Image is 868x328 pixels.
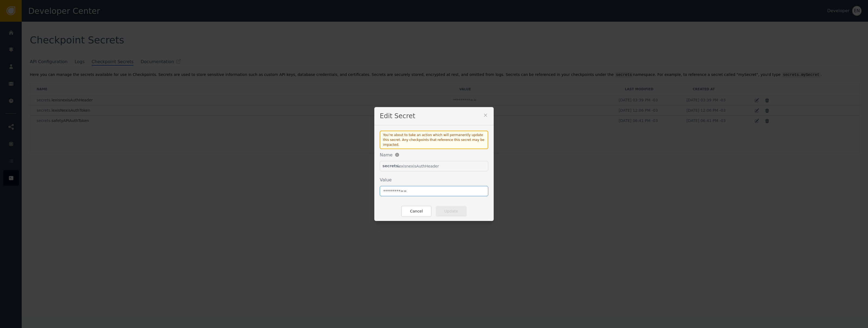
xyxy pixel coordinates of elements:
label: Name [380,152,392,158]
button: Cancel [401,206,431,217]
label: secrets. [380,161,400,171]
div: Edit Secret [374,107,494,125]
input: mySuperSecretApiKey [380,161,488,171]
label: Value [380,177,392,182]
span: You’re about to take an action which will permanently update this secret. Any checkpoints that re... [383,133,484,147]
